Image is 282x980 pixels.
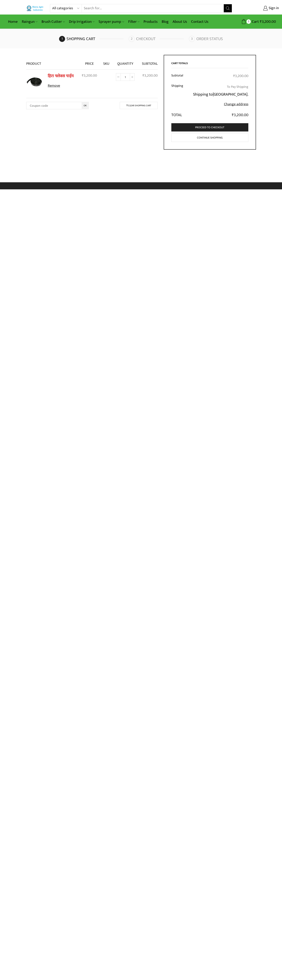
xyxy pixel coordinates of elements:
[171,123,248,131] a: Proceed to checkout
[26,74,42,90] img: Heera Flex Pipe
[48,83,76,89] a: Remove
[233,73,235,79] span: ₹
[224,4,232,12] button: Search button
[171,17,189,26] a: About Us
[247,19,251,24] span: 1
[171,81,186,109] th: Shipping
[143,73,144,79] span: ₹
[48,73,74,79] a: हिरा फ्लेक्स पाईप
[260,19,276,25] bdi: 3,200.00
[171,62,248,68] h2: Cart totals
[20,17,40,26] a: Raingun
[224,101,248,107] a: Change address
[233,73,248,79] bdi: 3,200.00
[171,133,248,142] a: Continue shopping
[79,55,100,69] th: Price
[126,17,142,26] a: Filter
[40,17,67,26] a: Brush Cutter
[121,73,130,81] input: Product quantity
[160,17,171,26] a: Blog
[143,73,158,79] bdi: 3,200.00
[97,17,126,26] a: Sprayer pump
[82,73,84,79] span: ₹
[129,36,188,42] a: Checkout
[67,17,97,26] a: Drip Irrigation
[171,71,186,81] th: Subtotal
[120,102,158,109] a: Clear shopping cart
[189,91,248,98] p: Shipping to .
[82,4,224,12] input: Search for...
[171,109,186,118] th: Total
[82,73,97,79] bdi: 3,200.00
[213,91,248,98] strong: [GEOGRAPHIC_DATA]
[138,55,158,69] th: Subtotal
[238,5,279,12] a: Sign in
[100,55,112,69] th: SKU
[189,17,210,26] a: Contact Us
[227,84,248,90] label: To Pay Shipping
[268,6,279,11] span: Sign in
[236,18,276,25] a: 1 Cart ₹3,200.00
[112,55,138,69] th: Quantity
[6,17,20,26] a: Home
[232,112,248,118] bdi: 3,200.00
[232,112,234,118] span: ₹
[26,102,89,109] input: Coupon code
[82,102,89,109] input: OK
[142,17,160,26] a: Products
[251,19,259,24] span: Cart
[26,55,79,69] th: Product
[260,19,262,25] span: ₹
